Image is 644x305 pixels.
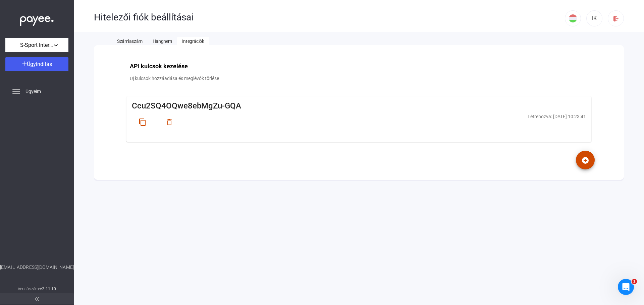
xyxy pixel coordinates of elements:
button: Számlaszám [112,37,148,45]
button: Hangnem [148,37,177,45]
img: white-payee-white-dot.svg [20,12,54,26]
mat-card-title: Ccu2SQ4OQwe8ebMgZu-GQA [132,102,586,110]
strong: v2.11.10 [40,287,56,291]
span: Ügyeim [25,87,41,95]
span: 1 [632,279,637,284]
span: Számlaszám [117,39,143,44]
img: arrow-double-left-grey.svg [35,297,39,301]
span: Ügyindítás [27,61,52,67]
button: logout-red [608,10,624,26]
mat-icon: delete_outline [165,118,173,126]
mat-icon: add_circle [581,156,589,164]
iframe: Intercom live chat [618,279,634,295]
mat-card-subtitle: Létrehozva: [DATE] 10:23:41 [528,112,586,121]
button: S-Sport International Kft. [5,38,68,52]
mat-icon: content_copy [139,118,147,126]
button: HU [565,10,581,26]
mat-card-subtitle: Új kulcsok hozzáadása és meglévők törlése [123,74,595,82]
div: IK [589,14,600,22]
img: HU [569,14,577,22]
div: Hitelezői fiók beállításai [94,12,565,23]
button: Ügyindítás [5,57,68,71]
img: plus-white.svg [22,61,27,66]
span: Integrációk [182,39,204,44]
button: Integrációk [177,37,209,45]
img: list.svg [12,87,20,95]
span: S-Sport International Kft. [20,41,54,49]
button: IK [586,10,602,26]
div: API kulcsok kezelése [123,56,595,70]
img: logout-red [612,15,620,22]
span: Hangnem [153,39,172,44]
